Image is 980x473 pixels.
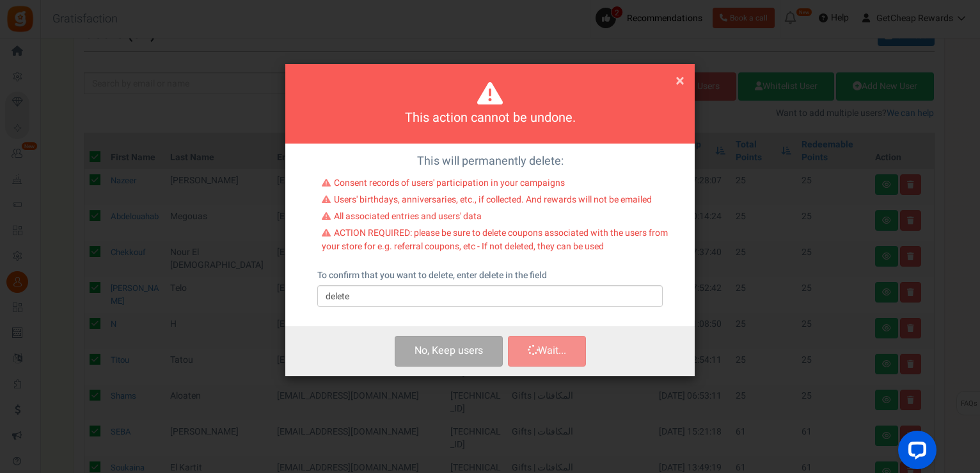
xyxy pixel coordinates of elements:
input: delete [317,285,663,307]
li: Consent records of users' participation in your campaigns [322,177,668,194]
li: Users' birthdays, anniversaries, etc., if collected. And rewards will not be emailed [322,194,668,210]
label: To confirm that you want to delete, enter delete in the field [317,269,547,282]
h4: This action cannot be undone. [301,109,679,128]
p: This will permanently delete: [295,153,685,170]
li: ACTION REQUIRED: please be sure to delete coupons associated with the users from your store for e... [322,227,668,256]
li: All associated entries and users' data [322,210,668,227]
span: s [478,343,483,358]
span: × [676,69,684,93]
button: No, Keep users [395,336,503,366]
